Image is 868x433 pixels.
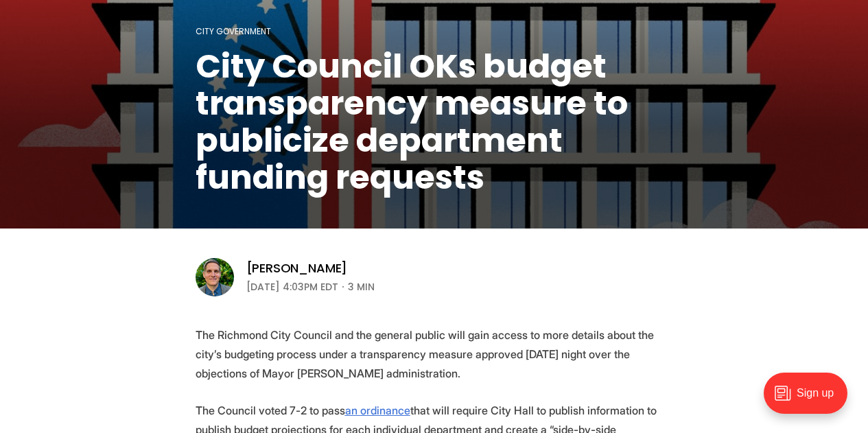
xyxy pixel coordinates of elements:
h1: City Council OKs budget transparency measure to publicize department funding requests [196,48,673,196]
span: 3 min [348,279,375,295]
img: Graham Moomaw [196,258,234,296]
time: [DATE] 4:03PM EDT [246,279,338,295]
a: an ordinance [345,403,410,417]
iframe: portal-trigger [752,366,868,433]
a: [PERSON_NAME] [246,260,348,277]
p: The Richmond City Council and the general public will gain access to more details about the city’... [196,325,673,383]
a: City Government [196,25,271,37]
